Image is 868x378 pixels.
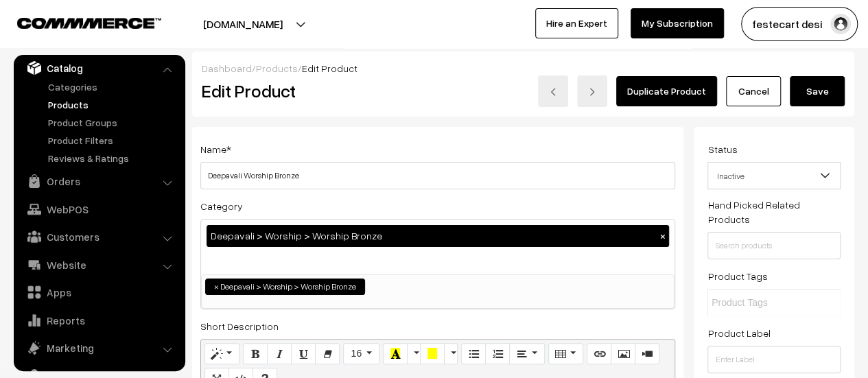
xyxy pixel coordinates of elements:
[205,279,365,295] li: Deepavali > Worship > Worship Bronze
[726,76,781,106] a: Cancel
[17,308,180,333] a: Reports
[200,162,675,189] input: Name
[267,343,292,365] button: Italic (CTRL+I)
[485,343,510,365] button: Ordered list (CTRL+SHIFT+NUM8)
[707,326,770,340] label: Product Label
[315,343,340,365] button: Remove Font Style (CTRL+\)
[17,280,180,305] a: Apps
[407,343,421,365] button: More Color
[656,230,668,242] button: ×
[17,335,180,360] a: Marketing
[509,343,544,365] button: Paragraph
[202,80,458,102] h2: Edit Product
[535,8,618,38] a: Hire an Expert
[155,7,331,41] button: [DOMAIN_NAME]
[17,14,137,30] a: COMMMERCE
[790,76,845,106] button: Save
[17,18,161,28] img: COMMMERCE
[45,133,180,147] a: Product Filters
[200,319,279,333] label: Short Description
[712,296,832,310] input: Product Tags
[302,62,357,74] span: Edit Product
[611,343,635,365] button: Picture
[587,343,611,365] button: Link (CTRL+K)
[207,225,669,247] div: Deepavali > Worship > Worship Bronze
[291,343,316,365] button: Underline (CTRL+U)
[17,224,180,249] a: Customers
[741,7,858,41] button: festecart desi
[200,199,243,213] label: Category
[707,162,841,189] span: Inactive
[17,197,180,222] a: WebPOS
[204,343,239,365] button: Style
[202,62,252,74] a: Dashboard
[200,142,231,156] label: Name
[17,169,180,193] a: Orders
[243,343,268,365] button: Bold (CTRL+B)
[256,62,298,74] a: Products
[17,252,180,277] a: Website
[45,151,180,165] a: Reviews & Ratings
[631,8,724,38] a: My Subscription
[707,198,841,226] label: Hand Picked Related Products
[202,61,845,75] div: / /
[45,80,180,94] a: Categories
[616,76,717,106] a: Duplicate Product
[420,343,445,365] button: Background Color
[708,164,840,188] span: Inactive
[383,343,408,365] button: Recent Color
[45,115,180,130] a: Product Groups
[707,346,841,373] input: Enter Label
[444,343,458,365] button: More Color
[343,343,379,365] button: Font Size
[461,343,486,365] button: Unordered list (CTRL+SHIFT+NUM7)
[214,281,219,293] span: ×
[707,232,841,259] input: Search products
[548,343,583,365] button: Table
[45,97,180,112] a: Products
[17,56,180,80] a: Catalog
[635,343,659,365] button: Video
[830,14,851,34] img: user
[707,142,737,156] label: Status
[549,88,557,96] img: left-arrow.png
[707,269,767,283] label: Product Tags
[588,88,596,96] img: right-arrow.png
[351,348,362,359] span: 16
